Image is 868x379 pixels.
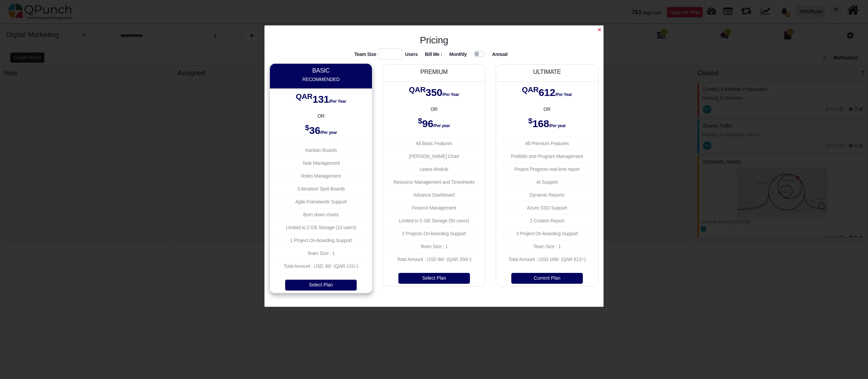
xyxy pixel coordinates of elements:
[496,253,598,266] li: Total Amount : USD 168/- (QAR 612/-)
[320,130,337,135] span: /Per year
[329,99,346,104] span: /Per Year
[425,52,442,57] strong: Bill Me :
[449,52,467,57] strong: Monthly
[496,227,598,240] li: 3 Project On-boarding Support
[383,176,485,188] li: Resource Management and Timesheets
[511,273,583,284] button: Current Plan
[383,163,485,176] li: Leave Module
[270,195,372,208] li: Agile Framework Support
[418,117,422,125] sup: $
[270,221,372,234] li: Limited to 2 GB Storage (10 users)
[522,85,538,94] sup: QAR
[496,201,598,214] li: Azure SSO Support
[555,92,572,97] span: /Per Year
[270,247,372,260] li: Team Size : 1
[409,85,426,94] sup: QAR
[426,87,442,98] span: 350
[496,188,598,201] li: Dynamic Reports
[276,67,366,74] h5: BASIC
[422,118,433,129] span: 96
[549,123,566,128] span: /Per year
[270,260,372,273] li: Total Amount : USD 36/- (QAR 131/-)
[405,51,418,60] strong: Users
[496,176,598,188] li: AI Support
[383,137,485,150] li: All Basic Features
[528,117,532,125] sup: $
[398,273,470,284] button: Select Plan
[285,280,357,291] button: Select Plan
[270,157,372,169] li: Task Management
[538,87,555,98] span: 612
[383,240,485,253] li: Team Size : 1
[496,163,598,176] li: Project Progress real time report
[383,214,485,227] li: Limited to 5 GB Storage (50 users)
[296,92,313,101] sup: QAR
[383,106,485,113] center: OR
[383,227,485,240] li: 2 Projects On-boarding Support
[270,234,372,247] li: 1 Project On-boarding Support
[496,150,598,163] li: Portfolio and Program Management
[270,208,372,221] li: Burn down charts
[383,201,485,214] li: Finance Management
[270,182,372,195] li: 3 Iteration/ Sprit Boards
[383,150,485,163] li: [PERSON_NAME] Chart
[309,125,320,136] span: 36
[270,169,372,182] li: Roles Management
[442,92,459,97] span: /Per Year
[264,35,604,46] h2: Pricing
[496,214,598,227] li: 2 Custom Report
[496,137,598,150] li: All Premium Features
[598,26,601,33] span: ×
[270,144,372,157] li: Kanban Boards
[502,68,592,76] h5: ULTIMATE
[305,123,309,132] sup: $
[433,123,450,128] span: /Per year
[389,68,479,76] h5: PREMIUM
[354,51,376,60] strong: Team Size
[492,52,508,57] strong: Annual
[276,77,366,82] h6: Recommended
[496,106,598,113] center: OR
[383,253,485,266] li: Total Amount : USD 96/- (QAR 350/-)
[496,240,598,253] li: Team Size : 1
[313,94,329,105] span: 131
[383,188,485,201] li: Advance Dashboard
[270,113,372,120] center: OR
[532,118,549,129] span: 168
